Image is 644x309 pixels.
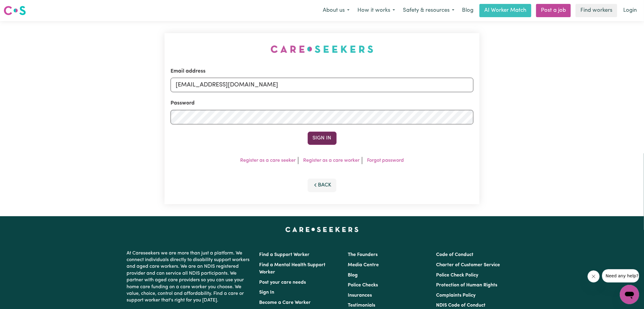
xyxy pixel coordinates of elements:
a: Find workers [576,4,617,17]
a: Register as a care worker [303,158,360,163]
label: Email address [171,67,206,75]
a: Become a Care Worker [259,300,311,305]
a: Find a Support Worker [259,252,310,257]
button: Sign In [308,132,337,145]
a: Careseekers logo [4,4,26,17]
a: Find a Mental Health Support Worker [259,263,326,275]
a: Post a job [536,4,571,17]
a: Careseekers home page [285,227,359,232]
input: Email address [171,78,473,92]
a: AI Worker Match [479,4,531,17]
a: Police Check Policy [436,273,478,278]
button: Safety & resources [399,4,458,17]
a: Blog [458,4,477,17]
a: Media Centre [348,263,379,267]
a: Police Checks [348,283,378,288]
p: At Careseekers we are more than just a platform. We connect individuals directly to disability su... [127,248,252,306]
a: Testimonials [348,303,375,308]
button: Back [308,179,337,192]
a: Complaints Policy [436,293,476,298]
a: Protection of Human Rights [436,283,497,288]
iframe: Button to launch messaging window [620,285,639,304]
label: Password [171,99,195,107]
img: Careseekers logo [4,5,26,16]
a: Blog [348,273,358,278]
a: Code of Conduct [436,252,473,257]
iframe: Close message [588,270,600,282]
a: Charter of Customer Service [436,263,500,267]
a: Register as a care seeker [240,158,296,163]
button: About us [319,4,353,17]
a: Post your care needs [259,280,306,285]
button: How it works [353,4,399,17]
iframe: Message from company [602,269,639,282]
a: Insurances [348,293,372,298]
a: Login [620,4,640,17]
a: The Founders [348,252,378,257]
a: NDIS Code of Conduct [436,303,485,308]
a: Sign In [259,290,275,295]
a: Forgot password [367,158,404,163]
